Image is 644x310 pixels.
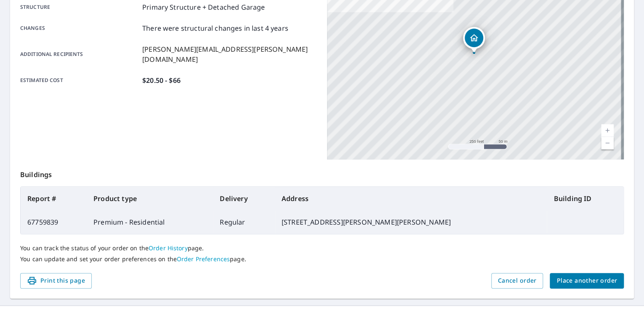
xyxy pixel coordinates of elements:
[213,187,275,210] th: Delivery
[275,187,547,210] th: Address
[20,273,92,289] button: Print this page
[177,255,230,263] a: Order Preferences
[213,210,275,234] td: Regular
[20,255,624,263] p: You can update and set your order preferences on the page.
[20,23,139,33] p: Changes
[498,276,537,286] span: Cancel order
[20,75,139,85] p: Estimated cost
[556,276,617,286] span: Place another order
[601,137,614,149] a: Current Level 17, Zoom Out
[275,210,547,234] td: [STREET_ADDRESS][PERSON_NAME][PERSON_NAME]
[142,75,181,85] p: $20.50 - $66
[21,210,87,234] td: 67759839
[142,2,265,12] p: Primary Structure + Detached Garage
[20,244,624,252] p: You can track the status of your order on the page.
[550,273,624,289] button: Place another order
[21,187,87,210] th: Report #
[27,276,85,286] span: Print this page
[20,44,139,64] p: Additional recipients
[87,187,213,210] th: Product type
[142,44,317,64] p: [PERSON_NAME][EMAIL_ADDRESS][PERSON_NAME][DOMAIN_NAME]
[601,124,614,137] a: Current Level 17, Zoom In
[463,27,485,53] div: Dropped pin, building 1, Residential property, 107 Holly Ln Linwood, NJ 08221
[20,2,139,12] p: Structure
[491,273,543,289] button: Cancel order
[20,159,624,186] p: Buildings
[547,187,623,210] th: Building ID
[142,23,288,33] p: There were structural changes in last 4 years
[87,210,213,234] td: Premium - Residential
[149,244,188,252] a: Order History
